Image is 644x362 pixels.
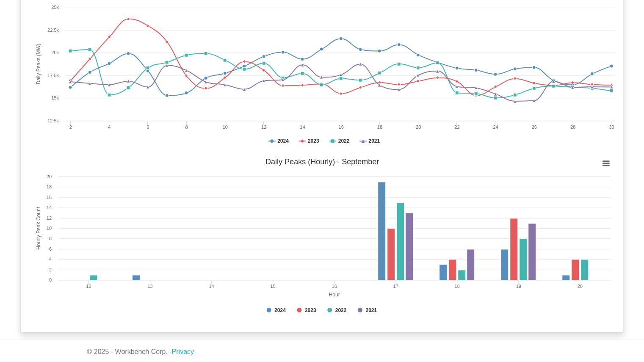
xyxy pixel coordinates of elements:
[49,277,52,282] text: 0
[368,138,380,144] tspan: 2021
[329,292,340,298] tspan: Hour
[47,226,52,231] text: 10
[454,124,459,130] text: 22
[49,236,52,241] text: 8
[338,138,350,144] tspan: 2022
[146,124,149,130] text: 6
[47,174,52,179] text: 20
[223,124,228,130] text: 10
[47,195,52,200] text: 16
[49,257,52,262] text: 4
[261,124,266,130] text: 12
[416,124,421,130] text: 20
[47,118,59,123] text: 12.5k
[47,216,52,221] text: 12
[377,124,382,130] text: 18
[609,124,614,130] text: 30
[393,284,398,289] text: 17
[185,124,188,130] text: 8
[147,284,152,289] text: 13
[365,307,377,313] tspan: 2021
[36,207,41,249] tspan: Hourly Peak Count
[69,124,72,130] text: 2
[51,95,59,100] text: 15k
[335,307,347,313] tspan: 2022
[274,307,286,313] tspan: 2024
[47,184,52,189] text: 18
[49,267,52,272] text: 2
[300,124,305,130] text: 14
[172,348,194,355] a: Privacy
[51,50,59,55] text: 20k
[209,284,214,289] text: 14
[36,44,41,84] tspan: Daily Peaks (MW)
[516,284,521,289] text: 19
[332,284,337,289] text: 16
[49,246,52,251] text: 6
[454,284,459,289] text: 18
[86,284,91,289] text: 12
[265,158,379,166] tspan: Daily Peaks (Hourly) - September
[108,124,111,130] text: 4
[270,284,275,289] text: 15
[338,124,343,130] text: 16
[47,205,52,210] text: 14
[532,124,537,130] text: 26
[493,124,498,130] text: 24
[577,284,582,289] text: 20
[277,138,289,144] tspan: 2024
[51,5,59,10] text: 25k
[570,124,575,130] text: 28
[47,28,59,33] text: 22.5k
[308,138,319,144] tspan: 2023
[305,307,316,313] tspan: 2023
[47,73,59,78] text: 17.5k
